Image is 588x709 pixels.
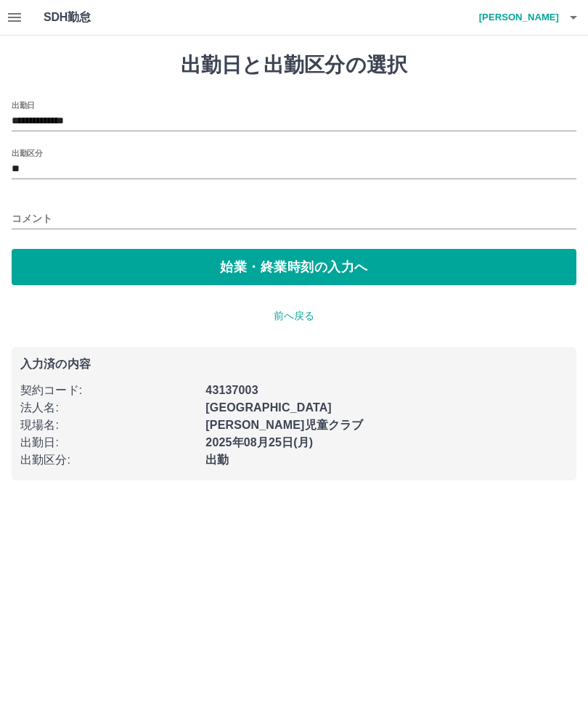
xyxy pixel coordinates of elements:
p: 出勤日 : [20,434,197,451]
h1: 出勤日と出勤区分の選択 [12,53,576,78]
p: 法人名 : [20,399,197,417]
label: 出勤区分 [12,147,42,158]
p: 入力済の内容 [20,358,568,370]
p: 契約コード : [20,382,197,399]
b: [GEOGRAPHIC_DATA] [205,401,332,414]
p: 出勤区分 : [20,451,197,469]
b: [PERSON_NAME]児童クラブ [205,419,363,431]
button: 始業・終業時刻の入力へ [12,249,576,285]
b: 43137003 [205,384,258,396]
p: 現場名 : [20,417,197,434]
b: 2025年08月25日(月) [205,436,313,448]
p: 前へ戻る [12,308,576,324]
b: 出勤 [205,454,229,466]
label: 出勤日 [12,99,35,110]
